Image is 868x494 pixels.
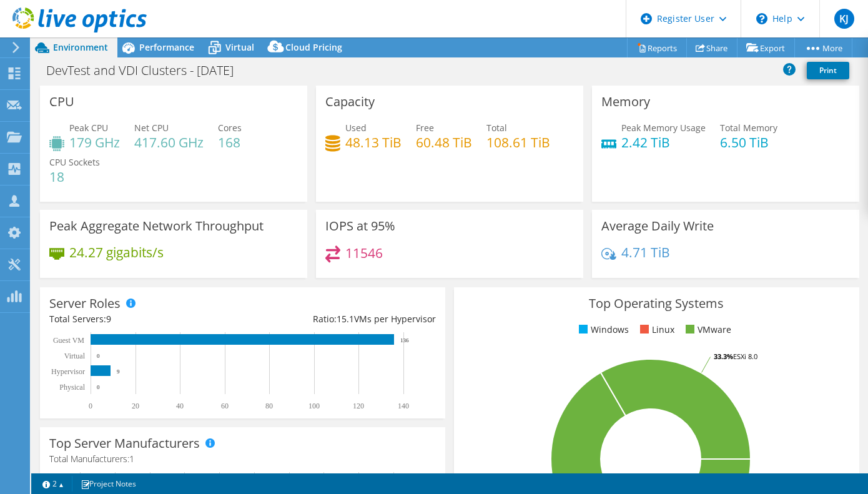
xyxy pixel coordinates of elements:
span: CPU Sockets [49,156,100,168]
text: 0 [97,384,100,390]
h4: 179 GHz [69,136,120,149]
h4: 417.60 GHz [134,136,204,149]
span: Net CPU [134,122,169,134]
a: Project Notes [72,476,145,492]
div: Ratio: VMs per Hypervisor [242,312,435,326]
h4: 48.13 TiB [345,136,402,149]
h4: 11546 [345,246,383,260]
h4: 24.27 gigabits/s [69,245,164,259]
span: 9 [106,313,111,325]
a: Reports [627,38,687,57]
span: 1 [129,453,134,465]
text: 120 [353,402,364,410]
text: Hypervisor [51,367,85,376]
span: 15.1 [337,313,354,325]
h3: Top Operating Systems [463,297,850,310]
a: 2 [34,476,72,492]
a: Print [807,62,849,79]
a: Share [686,38,737,57]
h4: Total Manufacturers: [49,452,436,466]
span: Free [416,122,434,134]
a: More [794,38,852,57]
li: Windows [576,323,629,337]
h4: 60.48 TiB [416,136,472,149]
tspan: 33.3% [714,352,733,361]
text: 136 [400,337,409,343]
h3: IOPS at 95% [325,219,395,233]
span: Cores [218,122,242,134]
h3: Memory [601,95,650,109]
h3: Peak Aggregate Network Throughput [49,219,264,233]
h3: Server Roles [49,297,121,310]
h4: 4.71 TiB [621,245,670,259]
h3: Average Daily Write [601,219,714,233]
h4: 6.50 TiB [720,136,777,149]
text: Virtual [64,352,86,360]
text: 0 [89,402,92,410]
h4: 2.42 TiB [621,136,706,149]
h3: CPU [49,95,74,109]
span: Total Memory [720,122,777,134]
text: 140 [398,402,409,410]
h1: DevTest and VDI Clusters - [DATE] [41,64,253,77]
span: Virtual [225,41,254,53]
text: 80 [265,402,273,410]
text: 9 [117,368,120,375]
text: Guest VM [53,336,84,345]
h3: Capacity [325,95,375,109]
text: 20 [132,402,139,410]
text: 60 [221,402,229,410]
span: Performance [139,41,194,53]
h3: Top Server Manufacturers [49,437,200,450]
a: Export [737,38,795,57]
text: 40 [176,402,184,410]
span: Peak Memory Usage [621,122,706,134]
li: Linux [637,323,674,337]
text: 100 [308,402,320,410]
span: Total [486,122,507,134]
h4: 168 [218,136,242,149]
span: Peak CPU [69,122,108,134]
span: Environment [53,41,108,53]
text: 0 [97,353,100,359]
svg: \n [756,13,767,24]
h4: 108.61 TiB [486,136,550,149]
span: Used [345,122,367,134]
tspan: ESXi 8.0 [733,352,757,361]
div: Total Servers: [49,312,242,326]
span: Cloud Pricing [285,41,342,53]
text: Physical [59,383,85,392]
h4: 18 [49,170,100,184]
li: VMware [683,323,731,337]
span: KJ [834,9,854,29]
